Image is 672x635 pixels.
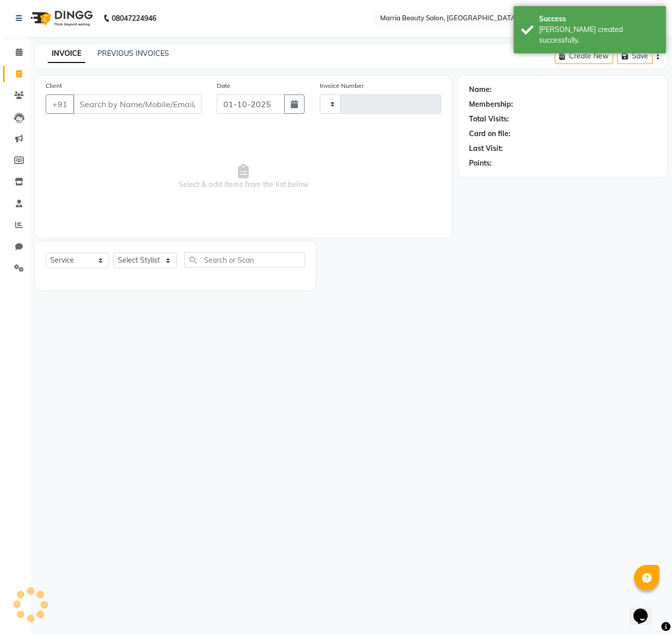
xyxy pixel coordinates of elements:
[617,48,653,64] button: Save
[46,81,62,90] label: Client
[629,594,662,625] iframe: chat widget
[97,49,169,58] a: PREVIOUS INVOICES
[469,158,492,169] div: Points:
[320,81,364,90] label: Invoice Number
[73,94,201,114] input: Search by Name/Mobile/Email/Code
[46,126,441,228] span: Select & add items from the list below
[469,84,492,95] div: Name:
[26,4,95,33] img: logo
[217,81,230,90] label: Date
[469,99,513,110] div: Membership:
[469,114,509,124] div: Total Visits:
[469,143,503,154] div: Last Visit:
[112,4,156,33] b: 08047224946
[46,94,74,114] button: +91
[184,252,305,268] input: Search or Scan
[555,48,613,64] button: Create New
[539,24,658,46] div: Bill created successfully.
[469,129,511,139] div: Card on file:
[48,45,85,63] a: INVOICE
[539,14,658,24] div: Success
